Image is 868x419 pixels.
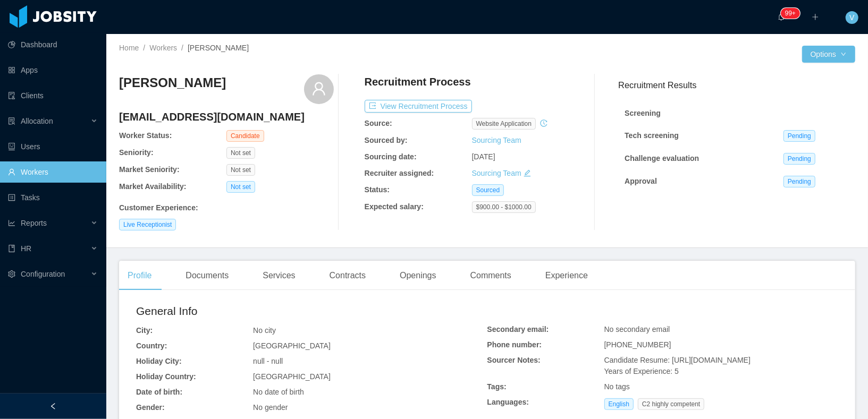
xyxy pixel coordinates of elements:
[604,381,838,392] div: No tags
[487,398,529,406] b: Languages:
[487,382,507,391] b: Tags:
[625,177,657,185] strong: Approval
[119,131,172,140] b: Worker Status:
[8,34,98,55] a: icon: pie-chartDashboard
[472,169,521,177] a: Sourcing Team
[8,136,98,157] a: icon: robotUsers
[119,261,160,290] div: Profile
[253,372,331,381] span: [GEOGRAPHIC_DATA]
[8,245,15,252] i: icon: book
[849,11,854,24] span: V
[365,202,424,211] b: Expected salary:
[21,244,31,253] span: HR
[365,169,434,177] b: Recruiter assigned:
[177,261,237,290] div: Documents
[365,136,408,144] b: Sourced by:
[8,117,15,125] i: icon: solution
[119,219,176,230] span: Live Receptionist
[21,117,53,125] span: Allocation
[462,261,520,290] div: Comments
[119,165,180,174] b: Market Seniority:
[8,85,98,106] a: icon: auditClients
[21,270,65,278] span: Configuration
[625,109,661,117] strong: Screening
[783,130,815,142] span: Pending
[472,136,521,144] a: Sourcing Team
[136,326,153,335] b: City:
[524,169,531,177] i: icon: edit
[149,44,177,52] a: Workers
[487,356,541,364] b: Sourcer Notes:
[136,341,167,350] b: Country:
[365,74,471,89] h4: Recruitment Process
[365,152,417,161] b: Sourcing date:
[253,326,276,335] span: No city
[365,185,390,194] b: Status:
[783,153,815,165] span: Pending
[226,164,255,176] span: Not set
[625,154,699,163] strong: Challenge evaluation
[8,270,15,278] i: icon: setting
[8,59,98,81] a: icon: appstoreApps
[472,201,536,213] span: $900.00 - $1000.00
[119,109,334,124] h4: [EMAIL_ADDRESS][DOMAIN_NAME]
[136,372,196,381] b: Holiday Country:
[783,176,815,187] span: Pending
[136,388,182,396] b: Date of birth:
[540,119,547,127] i: icon: history
[136,357,182,365] b: Holiday City:
[781,8,800,19] sup: 293
[119,148,154,157] b: Seniority:
[604,398,634,410] span: English
[604,340,671,349] span: [PHONE_NUMBER]
[802,46,855,63] button: Optionsicon: down
[8,187,98,208] a: icon: profileTasks
[487,325,549,334] b: Secondary email:
[487,340,542,349] b: Phone number:
[253,341,331,350] span: [GEOGRAPHIC_DATA]
[537,261,596,290] div: Experience
[253,403,288,412] span: No gender
[119,44,139,52] a: Home
[365,119,392,127] b: Source:
[226,181,255,193] span: Not set
[778,13,785,21] i: icon: bell
[226,147,255,159] span: Not set
[119,182,187,191] b: Market Availability:
[604,356,751,375] span: Candidate Resume: [URL][DOMAIN_NAME] Years of Experience: 5
[472,184,504,196] span: Sourced
[136,403,165,412] b: Gender:
[625,131,679,140] strong: Tech screening
[472,152,495,161] span: [DATE]
[226,130,264,142] span: Candidate
[254,261,304,290] div: Services
[638,398,704,410] span: C2 highly competent
[136,303,487,320] h2: General Info
[812,13,819,21] i: icon: plus
[253,388,304,396] span: No date of birth
[181,44,183,52] span: /
[253,357,283,365] span: null - null
[188,44,249,52] span: [PERSON_NAME]
[311,81,326,96] i: icon: user
[21,219,47,227] span: Reports
[143,44,145,52] span: /
[365,100,472,113] button: icon: exportView Recruitment Process
[604,325,670,334] span: No secondary email
[472,118,536,130] span: website application
[119,74,226,91] h3: [PERSON_NAME]
[119,203,198,212] b: Customer Experience :
[391,261,445,290] div: Openings
[365,102,472,110] a: icon: exportView Recruitment Process
[618,79,855,92] h3: Recruitment Results
[321,261,374,290] div: Contracts
[8,161,98,183] a: icon: userWorkers
[8,219,15,227] i: icon: line-chart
